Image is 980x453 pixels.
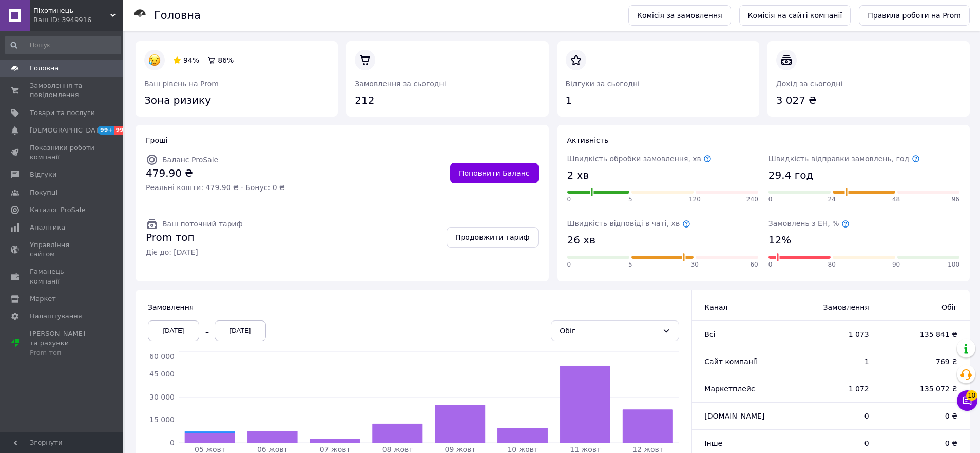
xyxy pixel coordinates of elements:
span: Маркетплейс [704,385,755,393]
span: 0 [768,260,773,269]
span: 60 [750,260,758,269]
span: 2 хв [567,168,589,183]
span: Сайт компанії [704,357,757,366]
span: 769 ₴ [890,356,957,367]
span: 1 072 [797,384,869,394]
span: 12% [768,233,791,248]
span: Всi [704,330,715,338]
span: 24 [828,195,836,204]
span: 100 [948,260,959,269]
span: 5 [628,195,632,204]
a: Поповнити Баланс [450,163,539,183]
span: [DEMOGRAPHIC_DATA] [30,126,106,135]
span: Prom топ [146,230,243,245]
span: Налаштування [30,312,82,321]
tspan: 45 000 [149,370,175,378]
tspan: 30 000 [149,393,175,401]
span: Маркет [30,294,56,304]
span: 0 [567,195,571,204]
span: Показники роботи компанії [30,143,95,162]
span: 0 [768,195,773,204]
a: Правила роботи на Prom [859,5,970,26]
h1: Головна [154,9,201,22]
span: Швидкість відправки замовлень, год [768,155,920,163]
span: 90 [892,260,900,269]
span: Баланс ProSale [162,156,218,164]
span: 0 [567,260,571,269]
span: Замовлення та повідомлення [30,81,95,100]
span: 26 хв [567,233,595,248]
span: Діє до: [DATE] [146,247,243,257]
span: 5 [628,260,632,269]
span: Ваш поточний тариф [162,220,243,228]
span: Замовлень з ЕН, % [768,219,850,228]
span: 240 [746,195,758,204]
span: 1 [797,356,869,367]
span: Гроші [146,136,168,144]
span: Швидкість обробки замовлення, хв [567,155,712,163]
span: 99+ [98,126,114,135]
span: [PERSON_NAME] та рахунки [30,329,95,357]
div: Обіг [560,325,658,336]
span: 0 ₴ [890,438,957,448]
span: Канал [704,303,727,311]
tspan: 15 000 [149,416,175,424]
span: Замовлення [797,302,869,312]
a: Комісія за замовлення [628,5,731,26]
span: 135 841 ₴ [890,329,957,339]
div: Ваш ID: 3949916 [33,15,123,25]
tspan: 0 [170,439,175,447]
span: 0 [797,438,869,448]
div: [DATE] [215,320,266,341]
span: Гаманець компанії [30,267,95,286]
span: 1 073 [797,329,869,339]
span: 10 [966,390,977,401]
span: Замовлення [148,303,194,311]
div: [DATE] [148,320,199,341]
span: Товари та послуги [30,108,95,118]
span: Головна [30,64,59,73]
span: 30 [691,260,699,269]
span: Аналітика [30,223,65,232]
span: Покупці [30,188,57,197]
div: Prom топ [30,348,95,357]
span: 0 ₴ [890,411,957,421]
span: Каталог ProSale [30,205,85,215]
tspan: 60 000 [149,352,175,361]
input: Пошук [5,36,121,54]
span: 99+ [114,126,131,135]
span: 0 [797,411,869,421]
span: 29.4 год [768,168,813,183]
span: Обіг [890,302,957,312]
span: Інше [704,439,722,447]
span: 48 [892,195,900,204]
a: Комісія на сайті компанії [739,5,851,26]
span: 96 [952,195,959,204]
span: [DOMAIN_NAME] [704,412,764,420]
span: Управління сайтом [30,240,95,259]
button: Чат з покупцем10 [957,390,977,411]
span: 135 072 ₴ [890,384,957,394]
span: Швидкість відповіді в чаті, хв [567,219,690,228]
span: 479.90 ₴ [146,166,285,181]
span: Активність [567,136,609,144]
span: 120 [689,195,701,204]
span: Відгуки [30,170,56,179]
span: Реальні кошти: 479.90 ₴ · Бонус: 0 ₴ [146,182,285,193]
span: Піхотинець [33,6,110,15]
a: Продовжити тариф [447,227,539,248]
span: 94% [183,56,199,64]
span: 80 [828,260,836,269]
